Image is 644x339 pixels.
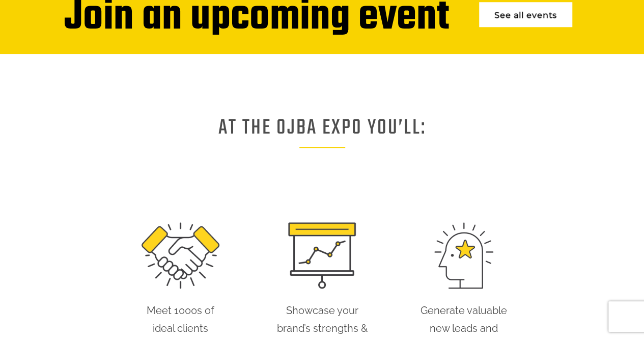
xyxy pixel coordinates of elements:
[13,124,186,147] input: Enter your email address
[149,264,185,278] em: Submit
[53,57,171,70] div: Leave a message
[13,94,186,117] input: Enter your last name
[479,2,572,27] a: See all events
[13,154,186,256] textarea: Type your message and click 'Submit'
[218,122,426,153] h1: AT THE OJBA EXPO YOU’LL:
[167,5,191,30] div: Minimize live chat window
